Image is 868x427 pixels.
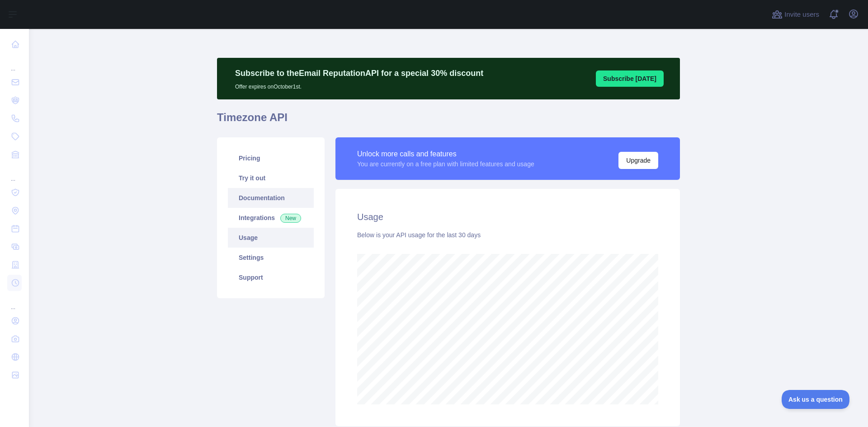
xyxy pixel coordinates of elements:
[782,390,850,409] iframe: Toggle Customer Support
[228,208,314,228] a: Integrations New
[7,164,22,183] div: ...
[7,54,22,72] div: ...
[228,188,314,208] a: Documentation
[618,152,658,169] button: Upgrade
[357,149,534,160] div: Unlock more calls and features
[357,211,658,223] h2: Usage
[228,228,314,248] a: Usage
[770,7,821,22] button: Invite users
[235,80,483,90] p: Offer expires on October 1st.
[228,148,314,168] a: Pricing
[7,293,22,311] div: ...
[357,230,658,239] div: Below is your API usage for the last 30 days
[280,214,301,223] span: New
[235,67,483,80] p: Subscribe to the Email Reputation API for a special 30 % discount
[357,160,534,169] div: You are currently on a free plan with limited features and usage
[596,70,664,87] button: Subscribe [DATE]
[228,267,314,287] a: Support
[228,168,314,188] a: Try it out
[217,110,680,132] h1: Timezone API
[784,9,819,20] span: Invite users
[228,248,314,267] a: Settings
